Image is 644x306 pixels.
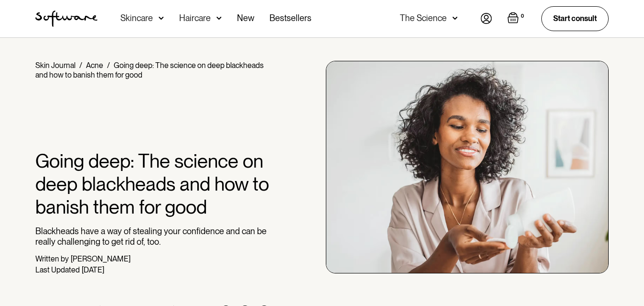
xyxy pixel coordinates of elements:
[82,265,104,274] div: [DATE]
[71,254,130,263] div: [PERSON_NAME]
[120,13,153,23] div: Skincare
[541,6,609,31] a: Start consult
[35,149,270,218] h1: Going deep: The science on deep blackheads and how to banish them for good
[35,11,97,27] a: home
[35,61,75,70] a: Skin Journal
[35,61,264,79] div: Going deep: The science on deep blackheads and how to banish them for good
[35,11,97,27] img: Software Logo
[35,254,69,263] div: Written by
[35,265,80,274] div: Last Updated
[107,61,110,70] div: /
[159,13,164,23] img: arrow down
[35,226,270,247] p: Blackheads have a way of stealing your confidence and can be really challenging to get rid of, too.
[179,13,211,23] div: Haircare
[507,12,526,25] a: Open empty cart
[86,61,103,70] a: Acne
[452,13,458,23] img: arrow down
[400,13,447,23] div: The Science
[79,61,82,70] div: /
[216,13,222,23] img: arrow down
[519,12,526,21] div: 0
